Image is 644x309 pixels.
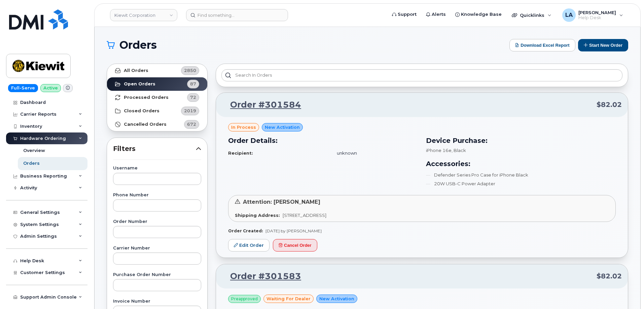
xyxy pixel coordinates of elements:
span: Preapproved [231,296,258,302]
h3: Accessories: [426,159,616,169]
span: 87 [190,81,196,87]
span: Filters [113,144,196,154]
strong: Order Created: [228,228,263,233]
strong: Processed Orders [124,95,169,100]
span: 2019 [184,108,196,114]
strong: Shipping Address: [235,213,280,218]
button: Download Excel Report [509,39,575,51]
span: New Activation [319,296,354,302]
strong: Recipient: [228,150,253,156]
a: Edit Order [228,239,270,252]
a: Closed Orders2019 [107,104,207,118]
input: Search in orders [221,69,622,81]
li: 20W USB-C Power Adapter [426,181,616,187]
span: [STREET_ADDRESS] [283,213,326,218]
h3: Device Purchase: [426,136,616,146]
span: $82.02 [597,100,622,110]
span: , Black [452,148,466,153]
td: unknown [331,147,418,159]
a: Order #301584 [222,99,301,111]
a: Order #301583 [222,270,301,282]
span: Attention: [PERSON_NAME] [243,199,320,205]
label: Username [113,166,201,170]
span: 672 [187,121,196,127]
h3: Order Details: [228,136,418,146]
span: Orders [119,40,157,50]
span: [DATE] by [PERSON_NAME] [265,228,322,233]
a: Open Orders87 [107,77,207,91]
iframe: Messenger Launcher [615,280,639,304]
strong: All Orders [124,68,148,73]
label: Purchase Order Number [113,273,201,277]
span: New Activation [265,124,300,130]
li: Defender Series Pro Case for iPhone Black [426,172,616,178]
strong: Cancelled Orders [124,122,167,127]
span: iPhone 16e [426,148,452,153]
button: Start New Order [578,39,628,51]
span: 72 [190,94,196,101]
a: Cancelled Orders672 [107,118,207,131]
strong: Open Orders [124,81,155,87]
span: in process [231,124,256,130]
a: All Orders2850 [107,64,207,77]
label: Order Number [113,220,201,224]
span: waiting for dealer [266,296,311,302]
label: Phone Number [113,193,201,197]
span: 2850 [184,67,196,74]
button: Cancel Order [273,239,317,252]
strong: Closed Orders [124,108,159,114]
label: Carrier Number [113,246,201,250]
a: Processed Orders72 [107,91,207,104]
span: $82.02 [597,271,622,281]
label: Invoice Number [113,299,201,304]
